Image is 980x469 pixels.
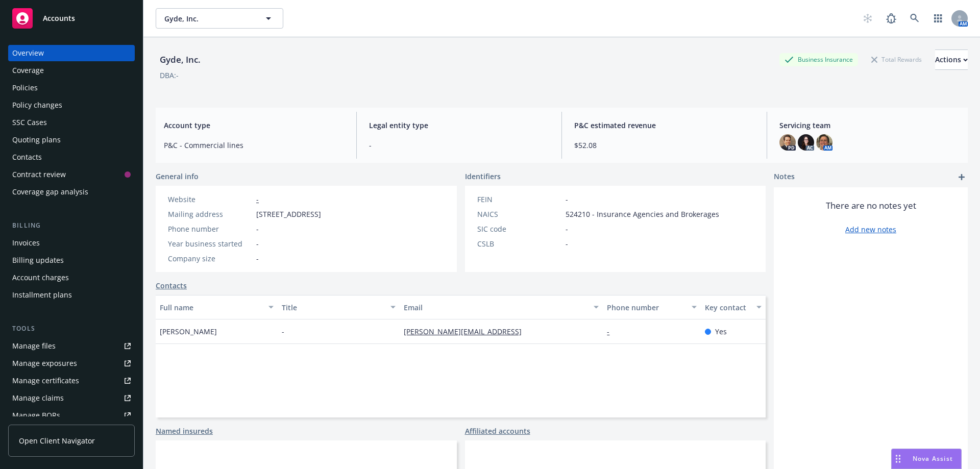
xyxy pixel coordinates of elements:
div: Drag to move [892,449,904,468]
div: Installment plans [12,287,72,303]
div: Manage certificates [12,373,79,389]
div: Key contact [705,302,750,313]
div: Phone number [607,302,685,313]
a: - [607,327,618,336]
a: Contacts [8,149,135,165]
span: Open Client Navigator [19,435,95,446]
span: There are no notes yet [826,200,916,212]
span: Gyde, Inc. [164,13,253,24]
a: Start snowing [857,8,878,29]
a: Billing updates [8,252,135,268]
div: Email [404,302,587,313]
span: - [566,194,568,205]
button: Full name [156,295,278,319]
span: General info [156,171,199,182]
a: Contract review [8,166,135,183]
span: Account type [164,120,344,131]
img: photo [779,134,796,151]
div: Gyde, Inc. [156,53,205,66]
a: Report a Bug [881,8,901,29]
div: Contacts [12,149,42,165]
a: SSC Cases [8,114,135,131]
div: CSLB [477,238,561,249]
div: Invoices [12,235,40,251]
a: Contacts [156,280,187,291]
div: Manage files [12,338,56,354]
div: Overview [12,45,44,61]
div: Policies [12,80,38,96]
span: Servicing team [779,120,960,131]
div: Manage exposures [12,355,77,372]
a: Invoices [8,235,135,251]
span: Legal entity type [369,120,549,131]
div: Billing updates [12,252,64,268]
span: - [369,140,549,151]
a: Switch app [928,8,948,29]
div: Coverage gap analysis [12,184,88,200]
div: Quoting plans [12,132,61,148]
div: Phone number [168,224,252,234]
span: 524210 - Insurance Agencies and Brokerages [566,209,719,219]
div: Contract review [12,166,66,183]
img: photo [798,134,814,151]
div: Business Insurance [779,53,858,66]
a: Search [904,8,925,29]
div: Coverage [12,62,44,79]
img: photo [816,134,832,151]
span: - [256,238,259,249]
button: Title [278,295,400,319]
div: Total Rewards [866,53,927,66]
a: Manage files [8,338,135,354]
span: P&C - Commercial lines [164,140,344,151]
div: FEIN [477,194,561,205]
div: Mailing address [168,209,252,219]
button: Gyde, Inc. [156,8,283,29]
button: Email [400,295,603,319]
a: Named insureds [156,426,213,436]
a: Quoting plans [8,132,135,148]
a: Affiliated accounts [465,426,530,436]
a: Accounts [8,4,135,33]
a: Account charges [8,269,135,286]
a: - [256,194,259,204]
div: NAICS [477,209,561,219]
div: Website [168,194,252,205]
a: Overview [8,45,135,61]
span: Accounts [43,14,75,22]
button: Actions [935,50,968,70]
span: - [256,224,259,234]
a: Coverage gap analysis [8,184,135,200]
a: Manage exposures [8,355,135,372]
span: Identifiers [465,171,501,182]
a: Manage certificates [8,373,135,389]
a: add [955,171,968,183]
span: P&C estimated revenue [574,120,754,131]
div: Full name [160,302,262,313]
div: DBA: - [160,70,179,81]
div: Tools [8,324,135,334]
span: Notes [774,171,795,183]
button: Nova Assist [891,449,962,469]
a: Coverage [8,62,135,79]
div: SSC Cases [12,114,47,131]
span: [STREET_ADDRESS] [256,209,321,219]
a: Add new notes [845,224,896,235]
span: - [566,238,568,249]
span: [PERSON_NAME] [160,326,217,337]
span: - [282,326,284,337]
span: Nova Assist [913,454,953,463]
a: Policies [8,80,135,96]
a: Manage BORs [8,407,135,424]
a: [PERSON_NAME][EMAIL_ADDRESS] [404,327,530,336]
span: - [566,224,568,234]
div: Manage claims [12,390,64,406]
div: Billing [8,220,135,231]
div: SIC code [477,224,561,234]
span: $52.08 [574,140,754,151]
div: Year business started [168,238,252,249]
span: - [256,253,259,264]
a: Policy changes [8,97,135,113]
span: Yes [715,326,727,337]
